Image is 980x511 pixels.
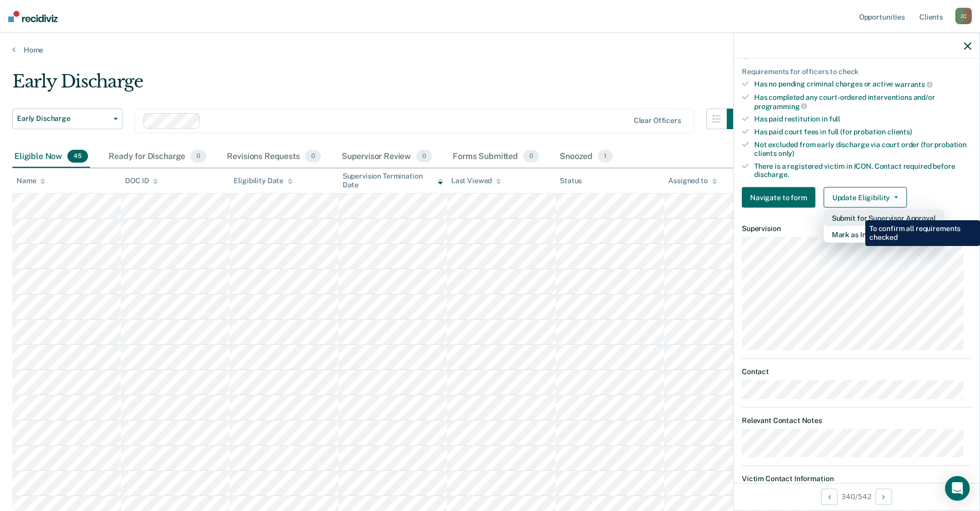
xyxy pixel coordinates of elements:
[67,150,88,163] span: 45
[634,116,681,125] div: Clear officers
[754,128,971,136] div: Has paid court fees in full (for probation
[8,11,58,22] img: Recidiviz
[523,150,539,163] span: 0
[451,146,541,168] div: Forms Submitted
[340,146,435,168] div: Supervisor Review
[887,128,912,136] span: clients)
[824,210,944,226] button: Submit for Supervisor Approval
[598,150,613,163] span: 1
[754,102,807,110] span: programming
[190,150,206,163] span: 0
[829,115,840,123] span: full
[955,8,972,24] div: J C
[742,224,971,233] dt: Supervision
[125,177,158,185] div: DOC ID
[754,140,971,158] div: Not excluded from early discharge via court order (for probation clients
[734,483,979,510] div: 340 / 542
[560,177,582,185] div: Status
[742,67,971,76] div: Requirements for officers to check
[895,80,933,89] span: warrants
[234,177,293,185] div: Eligibility Date
[754,170,789,179] span: discharge.
[416,150,432,163] span: 0
[12,45,968,55] a: Home
[821,488,838,505] button: Previous Opportunity
[742,187,819,208] a: Navigate to form link
[668,177,717,185] div: Assigned to
[16,177,45,185] div: Name
[824,187,907,208] button: Update Eligibility
[12,146,90,168] div: Eligible Now
[824,226,944,243] button: Mark as Ineligible
[451,177,501,185] div: Last Viewed
[742,416,971,425] dt: Relevant Contact Notes
[754,80,971,89] div: Has no pending criminal charges or active
[742,367,971,376] dt: Contact
[742,187,815,208] button: Navigate to form
[754,93,971,111] div: Has completed any court-ordered interventions and/or
[876,488,892,505] button: Next Opportunity
[305,150,321,163] span: 0
[945,476,970,501] div: Open Intercom Messenger
[558,146,615,168] div: Snoozed
[17,114,110,123] span: Early Discharge
[754,162,971,179] div: There is a registered victim in ICON. Contact required before
[225,146,323,168] div: Revisions Requests
[106,146,208,168] div: Ready for Discharge
[12,71,747,100] div: Early Discharge
[742,474,971,483] dt: Victim Contact Information
[754,115,971,124] div: Has paid restitution in
[343,172,443,189] div: Supervision Termination Date
[778,149,794,157] span: only)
